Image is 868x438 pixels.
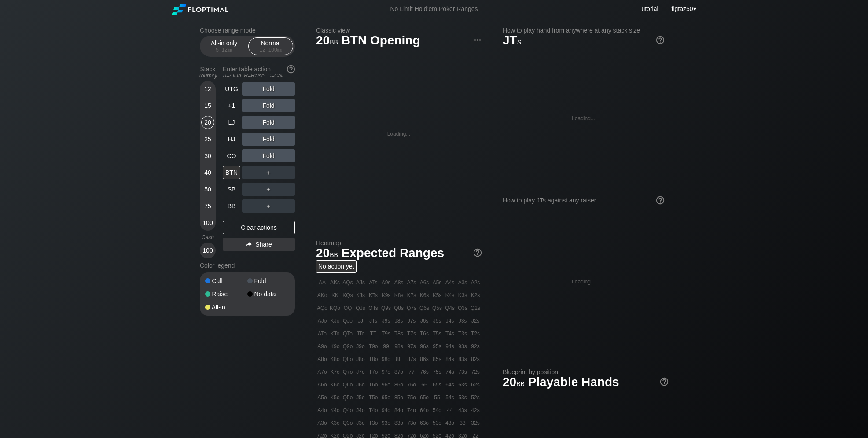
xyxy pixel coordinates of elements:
div: 63s [456,379,469,391]
div: 82s [469,353,482,365]
div: T7s [405,328,418,340]
div: A7o [316,366,328,378]
div: 87s [405,353,418,365]
div: 76o [405,379,418,391]
div: J6s [418,315,430,327]
div: AQo [316,302,328,314]
div: 95s [431,340,443,353]
div: A8s [393,276,405,289]
div: KTo [329,328,341,340]
div: 87o [393,366,405,378]
div: QTs [367,302,379,314]
div: 95o [380,391,392,404]
span: 20 [315,247,339,261]
div: 12 [201,82,214,96]
div: 74s [444,366,456,378]
div: T4s [444,328,456,340]
h1: Playable Hands [503,375,668,389]
span: BTN Opening [340,34,422,48]
div: 65o [418,391,430,404]
div: ATo [316,328,328,340]
div: T5o [367,391,379,404]
div: 72s [469,366,482,378]
div: 93s [456,340,469,353]
div: Q9s [380,302,392,314]
div: T3o [367,417,379,429]
img: help.32db89a4.svg [655,35,665,45]
div: 50 [201,183,214,196]
div: J4s [444,315,456,327]
div: AQs [342,276,354,289]
img: help.32db89a4.svg [659,377,669,386]
div: Share [223,238,295,251]
div: A5s [431,276,443,289]
div: 84o [393,404,405,416]
div: KQs [342,289,354,302]
div: J9o [354,340,367,353]
div: 54o [431,404,443,416]
h2: How to play hand from anywhere at any stack size [503,27,664,34]
div: Cash [196,234,219,240]
div: 42s [469,404,482,416]
div: K6s [418,289,430,302]
div: Loading... [572,279,595,285]
div: BTN [223,166,240,179]
div: 96s [418,340,430,353]
div: 98s [393,340,405,353]
div: Fold [247,278,290,284]
div: 88 [393,353,405,365]
div: Fold [242,116,295,129]
div: A2s [469,276,482,289]
div: 53s [456,391,469,404]
div: J2s [469,315,482,327]
div: K8s [393,289,405,302]
div: Q4s [444,302,456,314]
div: How to play JTs against any raiser [503,197,664,204]
img: Floptimal logo [172,4,228,15]
div: 73o [405,417,418,429]
div: 64s [444,379,456,391]
h2: Choose range mode [200,27,295,34]
div: J5o [354,391,367,404]
div: T3s [456,328,469,340]
div: Q5s [431,302,443,314]
div: 75o [405,391,418,404]
div: ＋ [242,166,295,179]
div: K5o [329,391,341,404]
div: 32s [469,417,482,429]
div: 86s [418,353,430,365]
div: QJs [354,302,367,314]
div: Normal [250,38,291,55]
div: 92s [469,340,482,353]
div: 97s [405,340,418,353]
div: K3s [456,289,469,302]
span: JT [503,33,521,47]
div: Enter table action [223,62,295,82]
div: K7o [329,366,341,378]
div: 97o [380,366,392,378]
div: JTs [367,315,379,327]
div: AJo [316,315,328,327]
div: T9s [380,328,392,340]
div: Q6o [342,379,354,391]
a: Tutorial [638,5,658,12]
div: 15 [201,99,214,112]
div: 99 [380,340,392,353]
div: 76s [418,366,430,378]
div: 100 [201,216,214,229]
div: A9o [316,340,328,353]
div: A8o [316,353,328,365]
div: J6o [354,379,367,391]
div: SB [223,183,240,196]
div: A=All-in R=Raise C=Call [223,73,295,79]
img: share.864f2f62.svg [246,242,252,247]
div: HJ [223,133,240,146]
div: KJs [354,289,367,302]
div: Fold [242,149,295,162]
div: 43o [444,417,456,429]
div: 66 [418,379,430,391]
div: Stack [196,62,219,82]
div: J7o [354,366,367,378]
span: bb [516,378,525,388]
div: Fold [242,82,295,96]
